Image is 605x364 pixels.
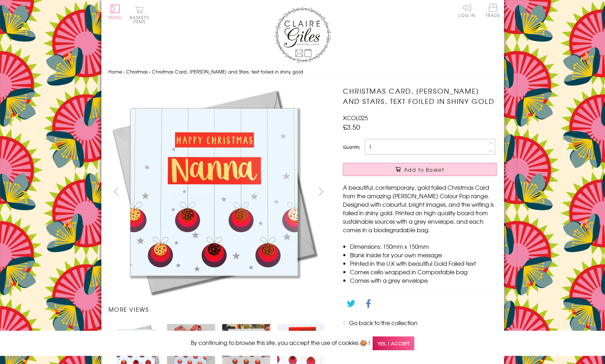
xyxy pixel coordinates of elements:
[350,242,497,251] li: Dimensions: 150mm x 150mm
[130,6,149,24] button: Basket0 items
[343,86,497,106] h1: Christmas Card, [PERSON_NAME] and Stars, text foiled in shiny gold
[350,259,497,268] li: Printed in the U.K with beautiful Gold Foiled text
[349,318,417,327] a: Go back to the collection
[404,166,444,173] span: Add to Basket
[343,113,368,122] span: XCOL025
[108,68,122,75] a: Home
[486,4,500,17] span: Trade
[108,65,497,79] nav: breadcrumbs
[486,4,500,19] a: Trade
[108,305,329,313] h3: More views
[274,7,331,63] img: Claire Giles Greetings Cards
[343,122,360,132] span: £3.50
[329,86,541,298] img: Christmas Card, Nanna Baubles and Stars, text foiled in shiny gold
[123,68,125,75] span: ›
[313,183,329,199] button: next
[108,5,122,19] button: Menu
[458,4,475,17] a: Log In
[343,163,497,176] button: Add to Basket
[350,268,497,276] li: Comes cello wrapped in Compostable bag
[152,68,303,75] span: Christmas Card, [PERSON_NAME] and Stars, text foiled in shiny gold
[373,336,414,350] span: Yes, I accept
[343,183,497,234] p: A beautiful, contemporary, gold foiled Christmas Card from the amazing [PERSON_NAME] Colour Pop r...
[350,251,497,259] li: Blank inside for your own message
[108,86,320,298] img: Christmas Card, Nanna Baubles and Stars, text foiled in shiny gold
[108,183,124,199] button: prev
[350,276,497,284] li: Comes with a grey envelope
[133,14,149,25] span: 0 items
[126,68,148,75] a: Christmas
[149,68,150,75] span: ›
[343,144,360,150] label: Quantity
[108,14,122,20] span: Menu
